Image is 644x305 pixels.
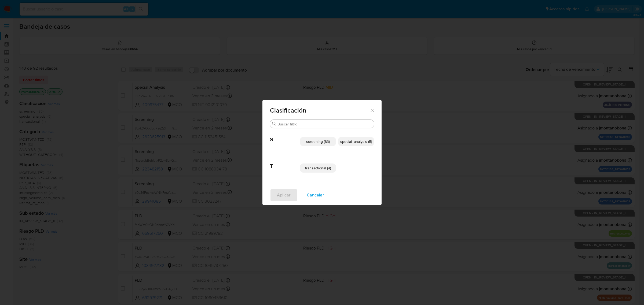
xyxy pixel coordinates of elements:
[306,139,330,144] span: screening (83)
[270,155,300,169] span: T
[307,189,324,201] span: Cancelar
[300,163,336,173] div: transactional (4)
[270,128,300,143] span: S
[270,107,369,114] span: Clasificación
[340,139,372,144] span: special_analysis (5)
[272,122,276,126] button: Buscar
[277,122,372,127] input: Buscar filtro
[300,189,331,202] button: Cancelar
[369,108,374,113] button: Cerrar
[305,165,331,171] span: transactional (4)
[300,137,336,146] div: screening (83)
[338,137,374,146] div: special_analysis (5)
